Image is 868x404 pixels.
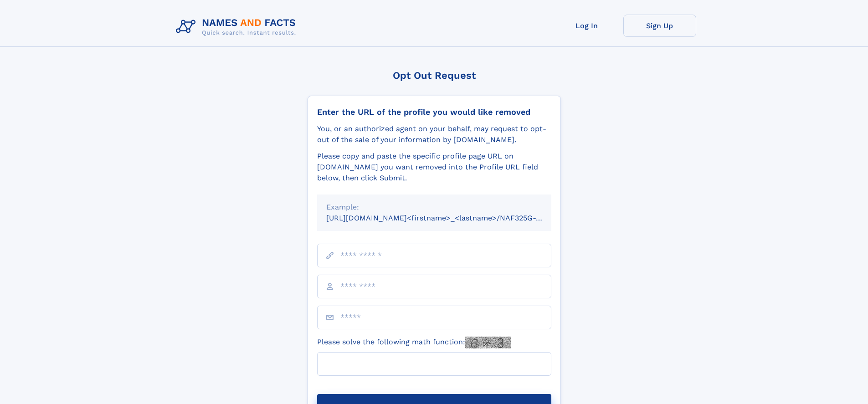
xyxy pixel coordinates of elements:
[317,123,551,145] div: You, or an authorized agent on your behalf, may request to opt-out of the sale of your informatio...
[326,202,542,213] div: Example:
[317,151,551,184] div: Please copy and paste the specific profile page URL on [DOMAIN_NAME] you want removed into the Pr...
[326,214,569,222] small: [URL][DOMAIN_NAME]<firstname>_<lastname>/NAF325G-xxxxxxxx
[308,70,561,81] div: Opt Out Request
[172,15,303,39] img: Logo Names and Facts
[317,337,511,348] label: Please solve the following math function:
[550,15,623,37] a: Log In
[317,107,551,117] div: Enter the URL of the profile you would like removed
[623,15,696,37] a: Sign Up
